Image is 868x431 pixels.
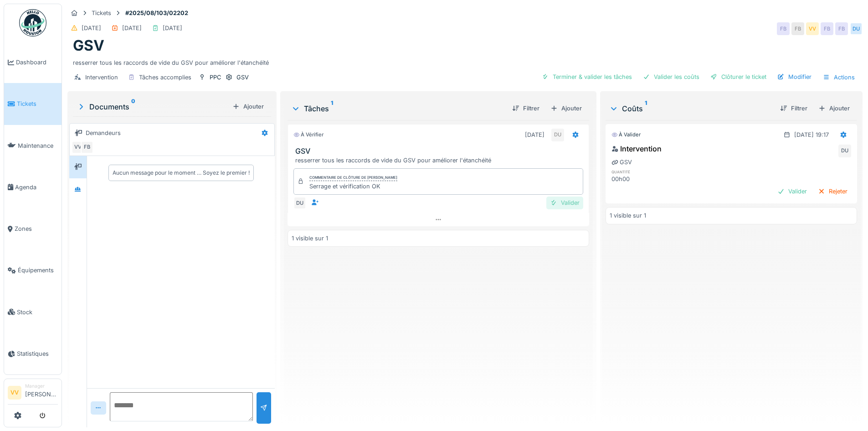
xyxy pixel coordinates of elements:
span: Dashboard [16,58,58,67]
div: Documents [77,101,229,112]
div: VV [806,22,819,35]
div: Actions [819,71,859,84]
div: FB [821,22,833,35]
span: Tickets [17,99,58,108]
div: Coûts [609,103,773,114]
span: Agenda [15,183,58,192]
div: Filtrer [776,102,811,114]
a: Tickets [4,83,62,125]
div: Tickets [92,9,111,17]
div: GSV [611,158,632,166]
div: Serrage et vérification OK [309,182,397,191]
div: [DATE] [82,24,101,32]
div: Tâches accomplies [139,73,191,82]
div: VV [72,141,84,154]
div: Ajouter [547,102,586,114]
a: Équipements [4,249,62,291]
div: À valider [611,131,641,139]
sup: 1 [645,103,647,114]
div: Commentaire de clôture de [PERSON_NAME] [309,175,397,181]
div: Clôturer le ticket [707,71,770,83]
div: FB [791,22,804,35]
div: resserrer tous les raccords de vide du GSV pour améliorer l'étanchéité [295,156,585,165]
sup: 0 [131,101,135,112]
div: DU [838,145,851,157]
div: 1 visible sur 1 [610,211,646,220]
sup: 1 [331,103,333,114]
div: Terminer & valider les tâches [538,71,636,83]
div: PPC [210,73,221,82]
h6: quantité [611,169,689,175]
h1: GSV [73,37,104,54]
div: 00h00 [611,175,689,183]
div: Ajouter [229,100,267,113]
div: Valider [774,185,811,197]
div: Demandeurs [86,129,121,137]
div: Aucun message pour le moment … Soyez le premier ! [113,169,250,177]
span: Équipements [18,266,58,275]
div: [DATE] [525,130,544,139]
div: Ajouter [815,102,853,114]
a: Statistiques [4,333,62,374]
div: Valider les coûts [639,71,703,83]
div: Modifier [774,71,815,83]
h3: GSV [295,147,585,156]
div: À vérifier [293,131,324,139]
div: [DATE] 19:17 [794,130,829,139]
li: VV [8,386,21,400]
div: DU [850,22,863,35]
div: Tâches [291,103,504,114]
div: Intervention [611,143,662,154]
div: FB [835,22,848,35]
a: Stock [4,291,62,333]
a: Maintenance [4,125,62,166]
div: DU [551,129,564,141]
img: Badge_color-CXgf-gQk.svg [19,9,46,36]
span: Zones [15,224,58,233]
span: Statistiques [17,349,58,358]
span: Stock [17,308,58,317]
strong: #2025/08/103/02202 [122,9,192,17]
div: DU [293,197,306,209]
div: GSV [236,73,249,82]
a: VV Manager[PERSON_NAME] [8,383,58,405]
div: FB [81,141,93,154]
div: Manager [25,383,58,389]
a: Zones [4,208,62,249]
div: Filtrer [508,102,543,114]
li: [PERSON_NAME] [25,383,58,402]
div: 1 visible sur 1 [292,234,328,243]
div: Valider [546,197,583,209]
div: FB [777,22,790,35]
div: Intervention [85,73,118,82]
div: resserrer tous les raccords de vide du GSV pour améliorer l'étanchéité [73,55,857,67]
a: Dashboard [4,42,62,83]
span: Maintenance [18,141,58,150]
div: [DATE] [163,24,182,32]
a: Agenda [4,166,62,208]
div: Rejeter [814,185,851,197]
div: [DATE] [122,24,142,32]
